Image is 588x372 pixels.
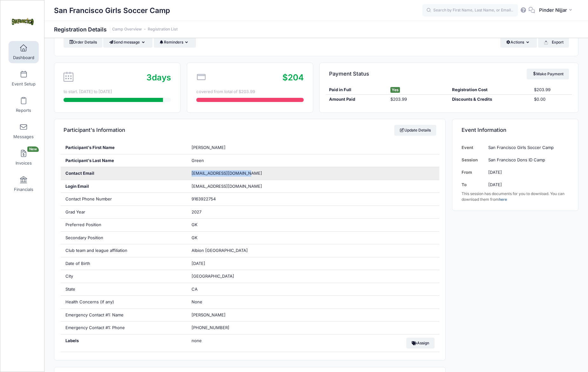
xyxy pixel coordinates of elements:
div: Health Concerns (if any) [61,296,187,308]
span: Event Setup [12,81,36,87]
h1: San Francisco Girls Soccer Camp [54,3,170,18]
span: New [27,146,39,152]
span: GK [192,222,198,227]
span: [GEOGRAPHIC_DATA] [192,274,234,279]
span: 2027 [192,209,201,214]
span: CA [192,287,198,292]
div: Date of Birth [61,257,187,270]
div: Contact Email [61,167,187,180]
span: Dashboard [13,55,34,60]
span: $204 [282,72,304,82]
input: Search by First Name, Last Name, or Email... [422,4,518,17]
td: To [462,179,485,191]
div: Login Email [61,180,187,193]
a: Order Details [64,37,102,48]
td: [DATE] [485,166,569,179]
span: [EMAIL_ADDRESS][DOMAIN_NAME] [192,171,262,176]
h1: Registration Details [54,26,178,33]
div: $0.00 [531,96,572,103]
div: days [146,71,171,84]
div: State [61,283,187,296]
a: Update Details [394,125,436,136]
span: Green [192,158,204,163]
span: Financials [14,187,33,192]
div: Grad Year [61,206,187,219]
button: Reminders [154,37,196,48]
a: Reports [9,94,39,116]
span: none [192,338,271,344]
span: None [192,299,202,304]
span: Yes [390,87,400,93]
div: Discounts & Credits [449,96,531,103]
button: Assign [406,338,435,348]
span: Invoices [16,160,32,166]
span: Reports [16,108,31,113]
span: Pinder Nijjar [539,7,567,14]
div: $203.99 [387,96,449,103]
div: Participant's First Name [61,141,187,154]
div: to start. [DATE] to [DATE] [64,89,171,95]
h4: Payment Status [329,65,369,83]
div: Emergency Contact #1: Name [61,309,187,321]
div: Secondary Position [61,232,187,244]
div: $203.99 [531,87,572,93]
span: Albion [GEOGRAPHIC_DATA] [192,248,248,253]
a: Event Setup [9,67,39,90]
td: Event [462,141,485,154]
td: San Francisco Girls Soccer Camp [485,141,569,154]
span: [EMAIL_ADDRESS][DOMAIN_NAME] [192,183,271,190]
h4: Event Information [462,121,506,139]
span: Messages [13,134,34,139]
a: Dashboard [9,41,39,63]
span: [PHONE_NUMBER] [192,325,229,330]
a: San Francisco Girls Soccer Camp [0,7,45,37]
a: here [499,197,507,202]
a: Camp Overview [112,27,142,32]
div: Registration Cost [449,87,531,93]
td: San Francisco Dons ID Camp [485,154,569,166]
div: Labels [61,335,187,352]
span: [PERSON_NAME] [192,312,226,317]
td: Session [462,154,485,166]
span: [PERSON_NAME] [192,145,226,150]
div: This session has documents for you to download. You can download them from [462,191,569,202]
span: 9163922754 [192,196,216,201]
div: Amount Paid [326,96,388,103]
td: From [462,166,485,179]
a: InvoicesNew [9,146,39,169]
div: City [61,270,187,283]
div: covered from total of $203.99 [196,89,304,95]
div: Contact Phone Number [61,193,187,206]
a: Make Payment [527,69,569,79]
button: Pinder Nijjar [535,3,578,18]
div: Emergency Contact #1: Phone [61,321,187,334]
button: Actions [500,37,537,48]
span: [DATE] [192,261,205,266]
button: Send message [103,37,152,48]
h4: Participant's Information [64,121,125,139]
span: GK [192,235,198,240]
div: Participant's Last Name [61,154,187,167]
a: Financials [9,173,39,195]
button: Export [538,37,569,48]
div: Preferred Position [61,219,187,231]
div: Paid in Full [326,87,388,93]
td: [DATE] [485,179,569,191]
span: 3 [146,72,152,82]
div: Club team and league affiliation [61,244,187,257]
img: San Francisco Girls Soccer Camp [11,10,35,34]
a: Registration List [148,27,178,32]
a: Messages [9,120,39,142]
